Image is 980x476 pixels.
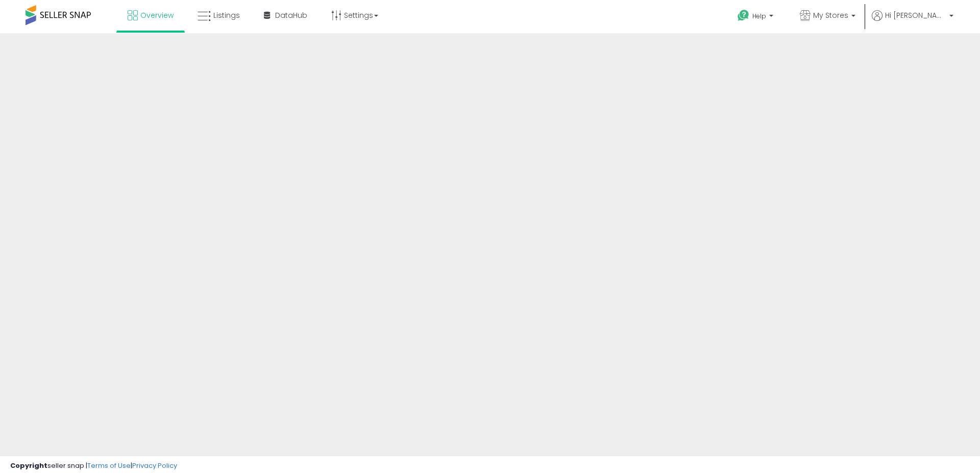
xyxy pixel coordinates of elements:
[140,10,174,20] span: Overview
[752,12,766,20] span: Help
[275,10,307,20] span: DataHub
[737,9,750,22] i: Get Help
[213,10,240,20] span: Listings
[885,10,946,20] span: Hi [PERSON_NAME]
[872,10,953,33] a: Hi [PERSON_NAME]
[813,10,848,20] span: My Stores
[729,2,783,33] a: Help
